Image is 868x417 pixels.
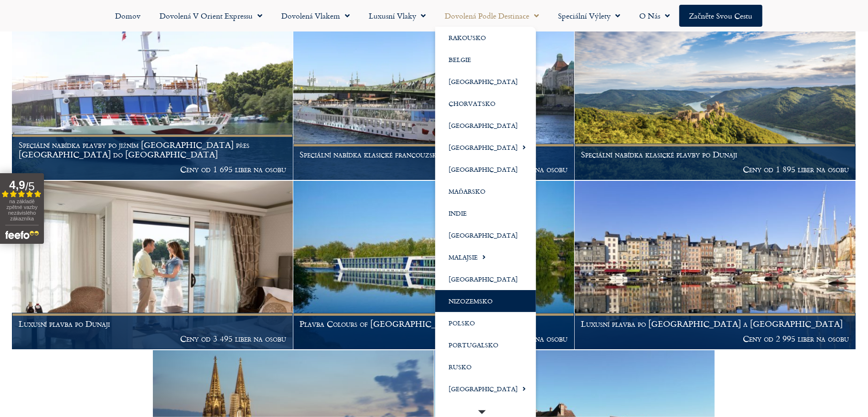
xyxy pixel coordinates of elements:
[449,362,472,372] font: Rusko
[435,115,536,136] a: [GEOGRAPHIC_DATA]
[435,378,536,400] a: [GEOGRAPHIC_DATA]
[435,246,536,268] a: Malajsie
[293,181,575,350] a: Plavba Colours of [GEOGRAPHIC_DATA] Ceny od 2 995 liber na osobu
[160,10,253,21] font: Dovolená v Orient Expressu
[435,136,536,158] a: [GEOGRAPHIC_DATA]
[435,312,536,334] a: Polsko
[449,165,518,174] font: [GEOGRAPHIC_DATA]
[300,317,463,330] font: Plavba Colours of [GEOGRAPHIC_DATA]
[435,27,536,49] a: Rakousko
[281,10,340,21] font: Dovolená vlakem
[435,93,536,115] a: Chorvatsko
[449,406,518,416] font: [GEOGRAPHIC_DATA]
[575,181,856,350] a: Luxusní plavba po [GEOGRAPHIC_DATA] a [GEOGRAPHIC_DATA] Ceny od 2 995 liber na osobu
[19,317,110,330] font: Luxusní plavba po Dunaji
[445,10,529,21] font: Dovolená podle destinace
[435,290,536,312] a: Nizozemsko
[581,317,843,330] font: Luxusní plavba po [GEOGRAPHIC_DATA] a [GEOGRAPHIC_DATA]
[743,163,849,176] font: Ceny od 1 895 liber na osobu
[449,230,518,240] font: [GEOGRAPHIC_DATA]
[435,334,536,356] a: Portugalsko
[449,296,493,306] font: Nizozemsko
[272,5,359,27] a: Dovolená vlakem
[181,332,287,345] font: Ceny od 3 495 liber na osobu
[293,11,575,180] a: Speciální nabídka klasické francouzské cesty Ceny od 1 995 liber na osobu
[575,11,856,180] a: Speciální nabídka klasické plavby po Dunaji Ceny od 1 895 liber na osobu
[449,77,518,86] font: [GEOGRAPHIC_DATA]
[449,318,475,328] font: Polsko
[630,5,679,27] a: O nás
[449,187,485,196] font: Maďarsko
[679,5,762,27] a: Začněte svou cestu
[435,71,536,93] a: [GEOGRAPHIC_DATA]
[435,158,536,180] a: [GEOGRAPHIC_DATA]
[359,5,435,27] a: Luxusní vlaky
[449,143,518,152] font: [GEOGRAPHIC_DATA]
[435,268,536,290] a: [GEOGRAPHIC_DATA]
[106,5,150,27] a: Domov
[449,384,518,394] font: [GEOGRAPHIC_DATA]
[12,11,293,180] a: Speciální nabídka plavby po jižním [GEOGRAPHIC_DATA] přes [GEOGRAPHIC_DATA] do [GEOGRAPHIC_DATA] ...
[449,274,518,284] font: [GEOGRAPHIC_DATA]
[435,202,536,224] a: Indie
[449,121,518,130] font: [GEOGRAPHIC_DATA]
[435,356,536,378] a: Rusko
[449,340,498,350] font: Portugalsko
[449,33,486,42] font: Rakousko
[449,252,478,262] font: Malajsie
[12,181,293,350] a: Luxusní plavba po Dunaji Ceny od 3 495 liber na osobu
[150,5,272,27] a: Dovolená v Orient Expressu
[743,332,849,345] font: Ceny od 2 995 liber na osobu
[449,55,471,64] font: Belgie
[5,5,863,27] nav: Menu
[558,10,611,21] font: Speciální výlety
[19,138,249,161] font: Speciální nabídka plavby po jižním [GEOGRAPHIC_DATA] přes [GEOGRAPHIC_DATA] do [GEOGRAPHIC_DATA]
[639,10,660,21] font: O nás
[449,208,467,218] font: Indie
[369,10,416,21] font: Luxusní vlaky
[689,10,752,21] font: Začněte svou cestu
[115,10,140,21] font: Domov
[548,5,630,27] a: Speciální výlety
[435,224,536,246] a: [GEOGRAPHIC_DATA]
[300,148,462,161] font: Speciální nabídka klasické francouzské cesty
[435,49,536,71] a: Belgie
[581,148,737,161] font: Speciální nabídka klasické plavby po Dunaji
[435,180,536,202] a: Maďarsko
[449,99,495,108] font: Chorvatsko
[181,163,287,176] font: Ceny od 1 695 liber na osobu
